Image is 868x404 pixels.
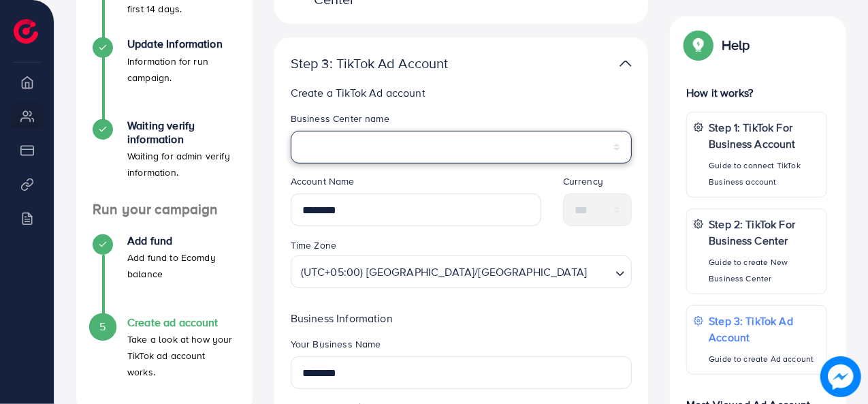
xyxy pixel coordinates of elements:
legend: Your Business Name [291,337,632,356]
li: Waiting verify information [76,119,253,201]
p: Guide to create Ad account [709,351,820,367]
img: image [820,356,861,397]
p: Add fund to Ecomdy balance [127,249,236,282]
p: Help [722,37,750,53]
legend: Business Center name [291,112,632,131]
h4: Waiting verify information [127,119,236,145]
p: Take a look at how your TikTok ad account works. [127,331,236,380]
input: Search for option [591,259,610,284]
div: Search for option [291,255,632,288]
p: Step 3: TikTok Ad Account [291,55,511,72]
p: Guide to connect TikTok Business account [709,157,820,190]
h4: Create ad account [127,316,236,329]
h4: Update Information [127,37,236,50]
img: Popup guide [686,33,711,57]
p: Guide to create New Business Center [709,254,820,287]
p: Step 2: TikTok For Business Center [709,216,820,249]
span: 5 [99,319,106,335]
li: Add fund [76,234,253,316]
p: Waiting for admin verify information. [127,148,236,181]
legend: Account Name [291,174,541,193]
p: Information for run campaign. [127,53,236,86]
li: Update Information [76,37,253,119]
li: Create ad account [76,316,253,398]
p: Step 3: TikTok Ad Account [709,313,820,345]
p: Create a TikTok Ad account [291,84,632,101]
p: How it works? [686,84,827,101]
label: Time Zone [291,238,336,252]
p: Step 1: TikTok For Business Account [709,119,820,152]
h4: Add fund [127,234,236,247]
legend: Currency [563,174,632,193]
span: (UTC+05:00) [GEOGRAPHIC_DATA]/[GEOGRAPHIC_DATA] [298,260,590,284]
img: logo [14,19,38,44]
h4: Run your campaign [76,201,253,218]
img: TikTok partner [620,54,632,74]
p: Business Information [291,310,632,326]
